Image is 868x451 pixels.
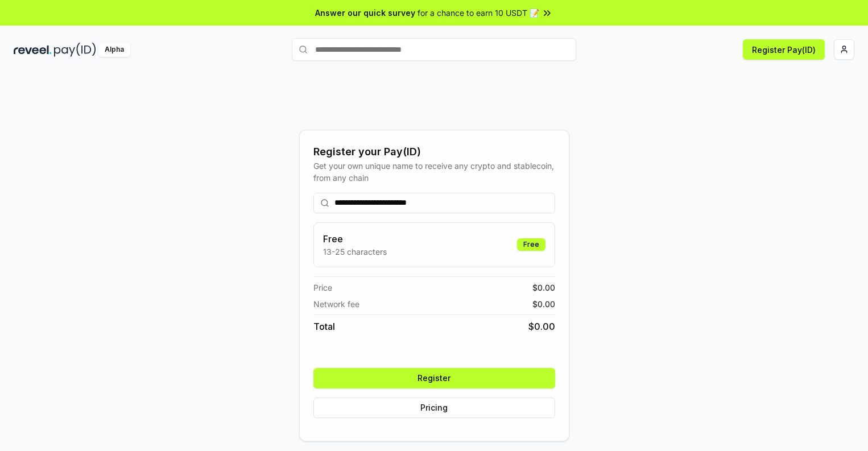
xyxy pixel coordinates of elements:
[313,282,332,293] span: Price
[532,282,555,293] span: $ 0.00
[313,368,555,388] button: Register
[323,232,387,246] h3: Free
[313,144,555,160] div: Register your Pay(ID)
[54,43,96,57] img: pay_id
[313,298,359,310] span: Network fee
[313,160,555,184] div: Get your own unique name to receive any crypto and stablecoin, from any chain
[743,39,825,60] button: Register Pay(ID)
[528,320,555,333] span: $ 0.00
[98,43,130,57] div: Alpha
[532,298,555,310] span: $ 0.00
[313,398,555,418] button: Pricing
[323,246,387,258] p: 13-25 characters
[517,238,545,251] div: Free
[313,320,335,333] span: Total
[418,7,539,19] span: for a chance to earn 10 USDT 📝
[14,43,52,57] img: reveel_dark
[315,7,415,19] span: Answer our quick survey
